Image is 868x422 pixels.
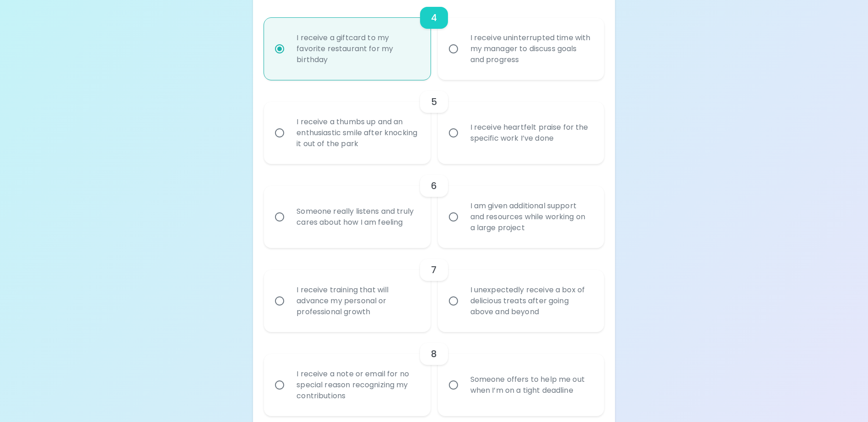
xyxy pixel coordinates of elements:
div: I unexpectedly receive a box of delicious treats after going above and beyond [463,274,599,328]
div: I am given additional support and resources while working on a large project [463,190,599,244]
h6: 8 [431,347,437,361]
h6: 4 [431,11,437,25]
div: choice-group-check [264,80,604,164]
div: I receive heartfelt praise for the specific work I’ve done [463,111,599,155]
div: choice-group-check [264,332,604,416]
h6: 5 [431,95,437,109]
div: I receive uninterrupted time with my manager to discuss goals and progress [463,21,599,76]
div: Someone really listens and truly cares about how I am feeling [289,195,425,239]
div: I receive a thumbs up and an enthusiastic smile after knocking it out of the park [289,105,425,160]
div: choice-group-check [264,164,604,248]
div: I receive a giftcard to my favorite restaurant for my birthday [289,21,425,76]
div: Someone offers to help me out when I’m on a tight deadline [463,363,599,407]
div: I receive a note or email for no special reason recognizing my contributions [289,358,425,412]
h6: 6 [431,179,437,193]
div: choice-group-check [264,248,604,332]
div: I receive training that will advance my personal or professional growth [289,274,425,328]
h6: 7 [431,263,437,277]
